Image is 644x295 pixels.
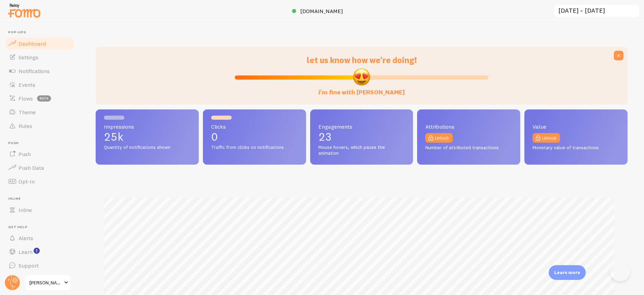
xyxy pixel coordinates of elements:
a: Rules [4,119,75,133]
span: Attributions [425,124,512,129]
span: Push [8,141,75,145]
span: Events [19,81,35,88]
span: Settings [19,54,38,61]
a: Notifications [4,64,75,78]
span: Support [19,262,39,269]
a: Support [4,259,75,272]
span: Dashboard [19,40,46,47]
span: Quantity of notifications shown [104,144,191,151]
span: Engagements [318,124,405,129]
span: Theme [19,109,36,116]
span: Traffic from clicks on notifications [211,144,298,151]
span: Pop-ups [8,30,75,35]
span: beta [37,95,51,102]
a: Push [4,147,75,161]
a: Dashboard [4,37,75,50]
span: [PERSON_NAME] [29,279,62,287]
a: Events [4,78,75,92]
span: Mouse hovers, which pause the animation [318,144,405,156]
span: Monetary value of transactions [533,145,619,151]
p: 25k [104,131,191,142]
span: Inline [8,197,75,201]
iframe: Help Scout Beacon - Open [610,261,630,281]
span: Notifications [19,68,50,74]
svg: <p>Watch New Feature Tutorials!</p> [34,248,40,254]
a: [PERSON_NAME] [25,274,71,291]
a: Unlock [533,133,560,143]
a: Push Data [4,161,75,175]
img: fomo-relay-logo-orange.svg [7,2,41,19]
span: Clicks [211,124,298,129]
a: Alerts [4,231,75,245]
span: Opt-In [19,178,35,185]
p: Learn more [554,269,580,276]
a: Opt-In [4,175,75,188]
span: Get Help [8,225,75,229]
span: Number of attributed transactions [425,145,512,151]
a: Learn [4,245,75,259]
span: Push [19,151,31,157]
a: Settings [4,50,75,64]
span: let us know how we're doing! [307,55,417,65]
span: Inline [19,206,32,213]
span: Value [533,124,619,129]
span: Rules [19,122,32,129]
img: emoji.png [352,68,371,86]
label: i'm fine with [PERSON_NAME] [318,82,405,96]
span: Alerts [19,235,33,241]
span: Learn [19,248,33,255]
a: Inline [4,203,75,217]
a: Theme [4,105,75,119]
p: 0 [211,131,298,142]
div: Learn more [549,265,586,280]
span: Push Data [19,164,44,171]
span: Flows [19,95,33,102]
p: 23 [318,131,405,142]
a: Flows beta [4,92,75,105]
a: Unlock [425,133,453,143]
span: Impressions [104,124,191,129]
